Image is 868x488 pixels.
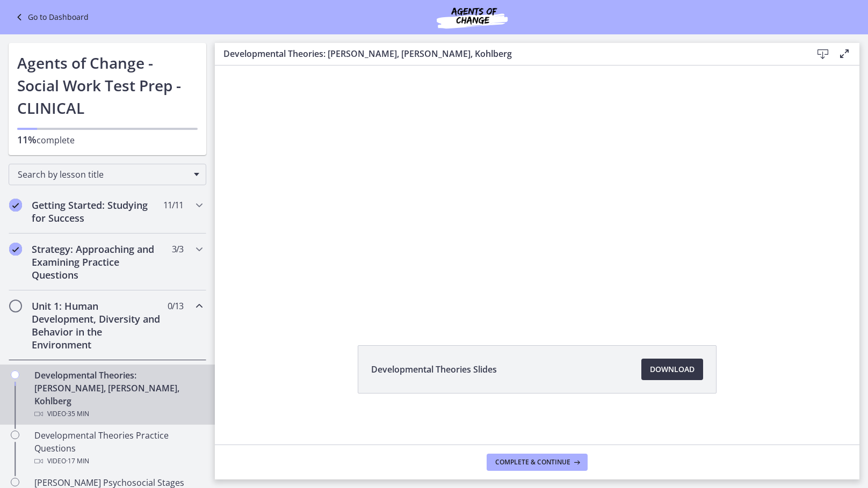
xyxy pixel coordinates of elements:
span: 0 / 13 [168,300,183,312]
span: Download [650,363,695,376]
h1: Agents of Change - Social Work Test Prep - CLINICAL [17,52,198,119]
button: Complete & continue [487,454,588,471]
h2: Getting Started: Studying for Success [32,199,163,224]
div: Developmental Theories Practice Questions [34,429,202,468]
div: Developmental Theories: [PERSON_NAME], [PERSON_NAME], Kohlberg [34,369,202,420]
a: Go to Dashboard [13,11,89,24]
i: Completed [9,243,22,256]
span: 11% [17,133,37,146]
span: Complete & continue [495,458,570,467]
h2: Unit 1: Human Development, Diversity and Behavior in the Environment [32,300,163,351]
span: · 17 min [66,455,89,468]
a: Download [641,359,703,380]
span: 3 / 3 [172,243,183,256]
span: Search by lesson title [18,169,189,180]
i: Completed [9,199,22,212]
p: complete [17,133,198,147]
div: Video [34,407,202,420]
h2: Strategy: Approaching and Examining Practice Questions [32,243,163,281]
span: · 35 min [66,407,89,420]
span: 11 / 11 [163,199,183,212]
h3: Developmental Theories: [PERSON_NAME], [PERSON_NAME], Kohlberg [223,47,795,60]
iframe: Video Lesson [215,20,859,321]
span: Developmental Theories Slides [371,363,497,376]
div: Video [34,455,202,468]
div: Search by lesson title [9,164,206,185]
img: Agents of Change Social Work Test Prep [408,4,537,30]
